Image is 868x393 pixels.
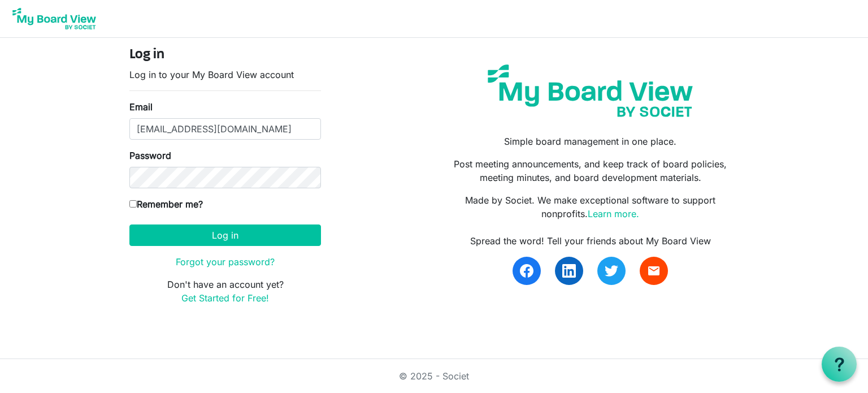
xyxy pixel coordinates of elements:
p: Log in to your My Board View account [129,68,321,81]
img: facebook.svg [520,264,533,278]
img: twitter.svg [605,264,618,278]
a: Forgot your password? [176,256,275,267]
img: linkedin.svg [562,264,576,278]
img: My Board View Logo [9,5,99,33]
span: email [647,264,661,278]
a: Get Started for Free! [181,292,269,304]
a: © 2025 - Societ [399,370,469,382]
img: my-board-view-societ.svg [479,56,701,126]
label: Password [129,149,171,162]
p: Post meeting announcements, and keep track of board policies, meeting minutes, and board developm... [442,157,739,184]
h4: Log in [129,47,321,63]
div: Spread the word! Tell your friends about My Board View [442,234,739,248]
a: email [640,257,668,285]
input: Remember me? [129,200,137,208]
label: Email [129,100,153,114]
p: Simple board management in one place. [442,135,739,148]
p: Made by Societ. We make exceptional software to support nonprofits. [442,193,739,221]
p: Don't have an account yet? [129,278,321,305]
a: Learn more. [588,208,639,219]
button: Log in [129,224,321,246]
label: Remember me? [129,197,203,211]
